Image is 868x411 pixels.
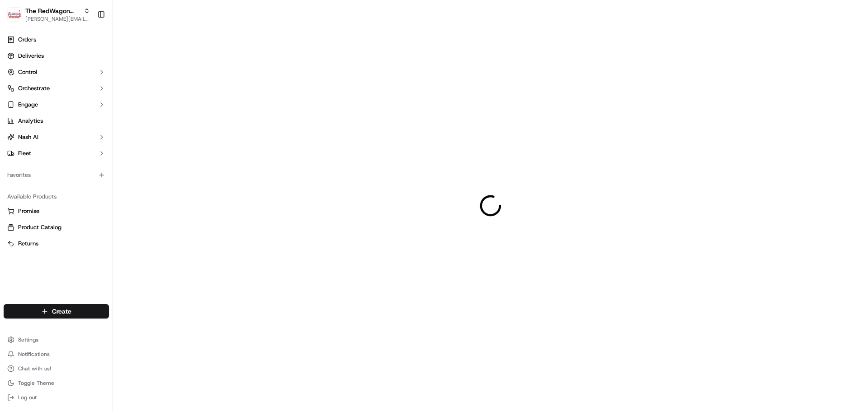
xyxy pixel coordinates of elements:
span: Control [18,68,37,76]
div: Favorites [4,168,109,182]
button: [PERSON_NAME][EMAIL_ADDRESS][DOMAIN_NAME] [25,15,90,23]
span: Engage [18,101,38,109]
span: Returns [18,240,38,248]
button: Promise [4,204,109,218]
span: Deliveries [18,52,44,60]
a: Orders [4,32,109,47]
button: Toggle Theme [4,377,109,389]
a: Deliveries [4,49,109,63]
span: Fleet [18,149,31,157]
span: Orchestrate [18,84,50,92]
span: Orders [18,36,36,44]
button: Chat with us! [4,362,109,375]
span: Nash AI [18,133,38,141]
a: Analytics [4,114,109,128]
button: Log out [4,391,109,404]
span: Chat with us! [18,365,51,372]
div: Available Products [4,189,109,204]
span: Toggle Theme [18,379,54,387]
span: Analytics [18,117,43,125]
button: Returns [4,236,109,251]
button: Notifications [4,348,109,360]
a: Promise [7,207,105,215]
button: Control [4,65,109,79]
button: Engage [4,97,109,112]
span: Create [52,307,71,316]
a: Product Catalog [7,223,105,231]
span: Notifications [18,351,50,358]
img: The RedWagon Delivers [7,7,22,22]
a: Returns [7,240,105,248]
button: Settings [4,333,109,346]
button: The RedWagon Delivers [25,6,80,15]
span: Promise [18,207,39,215]
span: Settings [18,336,38,343]
span: Log out [18,394,37,401]
button: Nash AI [4,130,109,144]
button: Orchestrate [4,81,109,96]
button: Fleet [4,146,109,161]
span: Product Catalog [18,223,61,231]
button: Product Catalog [4,220,109,235]
button: The RedWagon DeliversThe RedWagon Delivers[PERSON_NAME][EMAIL_ADDRESS][DOMAIN_NAME] [4,4,94,25]
button: Create [4,304,109,319]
